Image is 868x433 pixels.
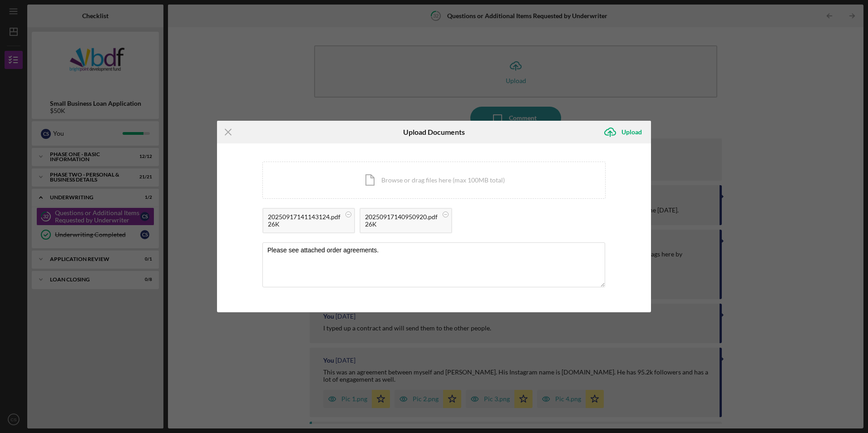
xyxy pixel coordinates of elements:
div: 26K [268,221,340,228]
div: 26K [365,221,438,228]
div: 20250917140950920.pdf [365,213,438,221]
div: 20250917141143124.pdf [268,213,340,221]
textarea: Please see attached order agreements. [262,242,605,287]
button: Upload [599,123,651,141]
h6: Upload Documents [403,128,465,136]
div: Upload [621,123,642,141]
